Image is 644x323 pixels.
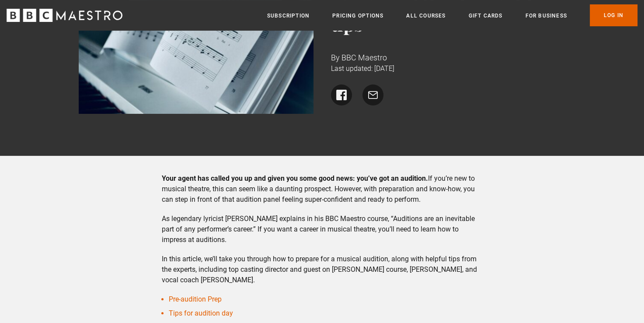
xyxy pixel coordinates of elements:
[162,254,482,285] p: In this article, we’ll take you through how to prepare for a musical audition, along with helpful...
[525,11,567,20] a: For business
[162,174,428,183] strong: Your agent has called you up and given you some good news: you’ve got an audition.
[162,214,482,245] p: As legendary lyricist [PERSON_NAME] explains in his BBC Maestro course, “Auditions are an inevita...
[267,4,637,26] nav: Primary
[169,309,233,317] a: Tips for audition day
[468,11,502,20] a: Gift Cards
[332,11,383,20] a: Pricing Options
[331,53,340,62] span: By
[590,4,637,26] a: Log In
[7,9,122,22] svg: BBC Maestro
[406,11,446,20] a: All Courses
[162,173,482,205] p: If you’re new to musical theatre, this can seem like a daunting prospect. However, with preparati...
[331,64,394,73] time: Last updated: [DATE]
[169,295,222,303] a: Pre-audition Prep
[341,53,387,62] span: BBC Maestro
[267,11,310,20] a: Subscription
